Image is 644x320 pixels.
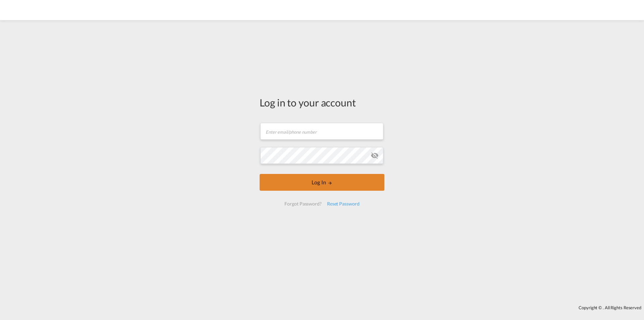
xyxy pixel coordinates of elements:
[324,198,362,210] div: Reset Password
[260,95,384,109] div: Log in to your account
[260,174,384,191] button: LOGIN
[260,123,383,140] input: Enter email/phone number
[282,198,324,210] div: Forgot Password?
[371,151,379,159] md-icon: icon-eye-off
